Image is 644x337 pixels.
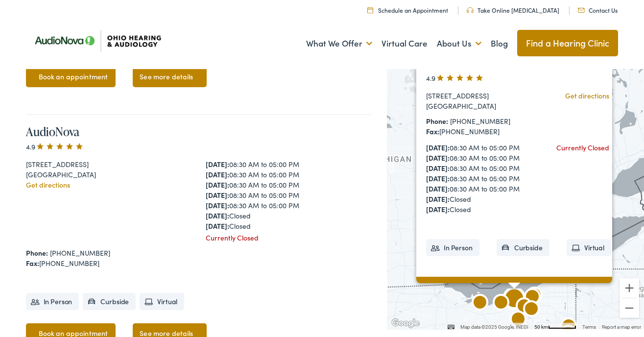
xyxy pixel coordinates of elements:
strong: [DATE]: [206,180,229,190]
li: Curbside [496,239,549,256]
a: Book an appointment [26,67,116,87]
img: Headphones icone to schedule online hearing test in Cincinnati, OH [467,7,474,13]
div: AudioNova [521,286,544,310]
div: AudioNova [468,292,492,315]
div: 08:30 AM to 05:00 PM 08:30 AM to 05:00 PM 08:30 AM to 05:00 PM 08:30 AM to 05:00 PM 08:30 AM to 0... [206,159,372,231]
a: See more details [519,276,621,307]
div: [GEOGRAPHIC_DATA] [426,100,537,111]
button: Map Scale: 50 km per 54 pixels [531,323,579,330]
strong: [DATE]: [426,173,450,183]
li: Virtual [566,239,611,256]
a: Terms (opens in new tab) [582,324,596,330]
a: What We Offer [306,25,372,62]
img: Google [389,317,422,330]
div: Ohio Hearing &#038; Audiology &#8211; Amherst [489,292,513,315]
div: 08:30 AM to 05:00 PM 08:30 AM to 05:00 PM 08:30 AM to 05:00 PM 08:30 AM to 05:00 PM 08:30 AM to 0... [426,142,537,214]
li: In Person [426,239,479,256]
strong: [DATE]: [206,211,229,220]
a: [PHONE_NUMBER] [50,248,110,258]
a: Find a Hearing Clinic [517,30,619,56]
span: 50 km [534,324,548,330]
a: Get directions [565,90,609,100]
strong: Fax: [26,258,39,268]
button: Keyboard shortcuts [448,324,454,331]
strong: [DATE]: [206,159,229,169]
div: AudioNova [520,298,543,322]
span: Map data ©2025 Google, INEGI [460,324,528,330]
strong: [DATE]: [426,183,450,193]
a: Take Online [MEDICAL_DATA] [467,6,559,14]
strong: [DATE]: [206,200,229,210]
button: Zoom in [620,278,639,298]
a: About Us [437,25,481,62]
strong: [DATE]: [206,221,229,231]
strong: [DATE]: [426,163,450,172]
div: AudioNova [506,309,530,332]
li: In Person [26,293,79,310]
span: 4.9 [426,72,484,82]
div: Currently Closed [206,233,372,243]
strong: Fax: [426,126,439,136]
button: Zoom out [620,298,639,318]
strong: [DATE]: [426,204,450,214]
div: [STREET_ADDRESS] [426,90,537,100]
a: [PHONE_NUMBER] [450,116,510,125]
li: Curbside [83,293,136,310]
div: AudioNova [512,295,536,319]
a: AudioNova [26,123,79,140]
div: Ohio Hearing &#038; Audiology by AudioNova [523,285,546,308]
a: Open this area in Google Maps (opens a new window) [389,317,422,330]
img: Calendar Icon to schedule a hearing appointment in Cincinnati, OH [367,7,373,13]
strong: Phone: [426,116,448,125]
div: [GEOGRAPHIC_DATA] [26,169,192,180]
li: Virtual [140,293,184,310]
a: Contact Us [578,6,618,14]
div: [PHONE_NUMBER] [26,258,372,268]
div: [STREET_ADDRESS] [26,159,192,169]
img: Mail icon representing email contact with Ohio Hearing in Cincinnati, OH [578,8,585,13]
a: See more details [133,67,206,87]
div: Currently Closed [556,142,609,152]
strong: [DATE]: [206,169,229,179]
div: AudioNova [502,289,526,312]
span: 4.9 [26,142,84,151]
strong: Phone: [26,248,48,258]
strong: [DATE]: [426,142,450,152]
a: Report a map error [602,324,641,330]
a: Book an appointment [416,276,519,307]
strong: [DATE]: [206,190,229,200]
a: Get directions [26,180,70,190]
a: Virtual Care [382,25,428,62]
a: Schedule an Appointment [367,6,448,14]
div: [PHONE_NUMBER] [426,126,537,136]
strong: [DATE]: [426,193,450,203]
a: Blog [491,25,508,62]
a: AudioNova [426,55,479,71]
strong: [DATE]: [426,152,450,162]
